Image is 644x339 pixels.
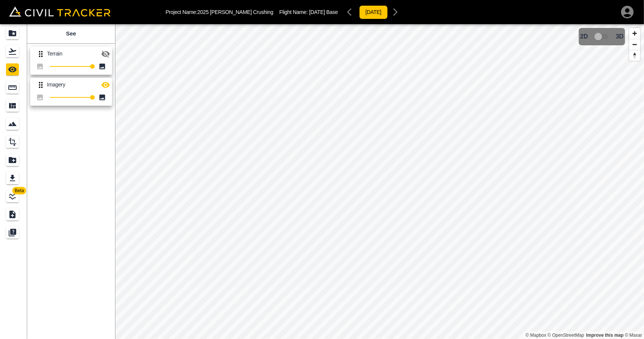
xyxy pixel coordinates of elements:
span: [DATE] Base [309,9,338,15]
canvas: Map [115,24,644,339]
a: Map feedback [586,333,624,338]
button: Zoom in [629,28,640,39]
p: Project Name: 2025 [PERSON_NAME] Crushing [166,9,274,15]
a: Maxar [625,333,642,338]
button: Reset bearing to north [629,50,640,61]
img: Civil Tracker [9,6,111,17]
button: Zoom out [629,39,640,50]
span: 3D model not uploaded yet [591,29,613,44]
p: Flight Name: [279,9,338,15]
span: 3D [616,33,624,40]
button: [DATE] [359,5,388,19]
span: 2D [580,33,588,40]
a: Mapbox [526,333,546,338]
a: OpenStreetMap [548,333,584,338]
